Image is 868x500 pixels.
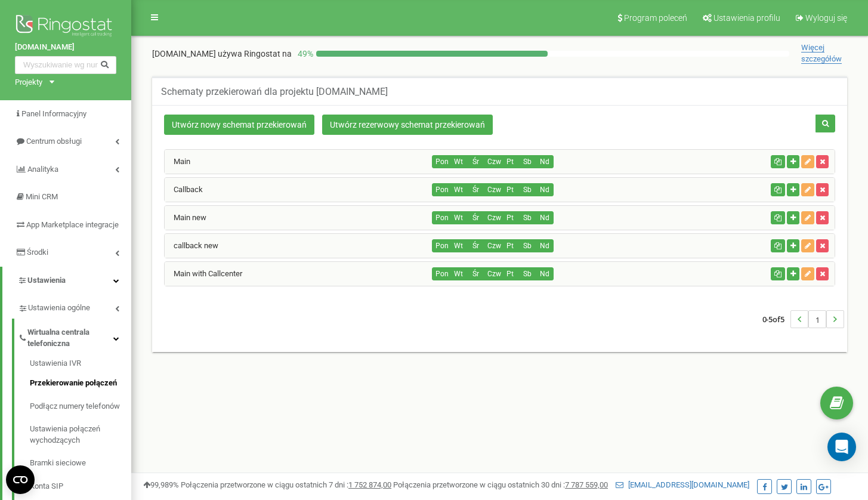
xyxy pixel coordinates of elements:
[165,269,242,278] a: Main with Callcenter
[565,480,608,489] u: 7 787 559,00
[816,115,835,132] button: Szukaj schematu przekierowań
[518,155,536,168] button: Sb
[808,310,826,328] li: 1
[348,480,391,489] u: 1 752 874,00
[30,418,131,452] a: Ustawienia połączeń wychodzących
[484,211,502,224] button: Czw
[536,239,554,252] button: Nd
[501,183,519,196] button: Pt
[165,241,218,250] a: callback new
[449,267,467,280] button: Wt
[449,183,467,196] button: Wt
[501,239,519,252] button: Pt
[152,48,292,60] p: [DOMAIN_NAME]
[484,183,502,196] button: Czw
[432,267,450,280] button: Pon
[536,155,554,168] button: Nd
[501,155,519,168] button: Pt
[484,267,502,280] button: Czw
[15,42,116,53] a: [DOMAIN_NAME]
[30,395,131,418] a: Podłącz numery telefonów
[449,155,467,168] button: Wt
[449,239,467,252] button: Wt
[26,137,82,146] span: Centrum obsługi
[827,433,856,461] div: Open Intercom Messenger
[467,267,484,280] button: Śr
[18,294,131,319] a: Ustawienia ogólne
[165,213,206,222] a: Main new
[467,239,484,252] button: Śr
[26,220,119,229] span: App Marketplace integracje
[536,183,554,196] button: Nd
[28,303,90,314] span: Ustawienia ogólne
[805,13,847,23] span: Wyloguj się
[518,183,536,196] button: Sb
[18,319,131,354] a: Wirtualna centrala telefoniczna
[27,327,113,349] span: Wirtualna centrala telefoniczna
[30,372,131,395] a: Przekierowanie połączeń
[27,165,58,174] span: Analityka
[30,358,131,372] a: Ustawienia IVR
[536,211,554,224] button: Nd
[773,314,780,325] span: of
[467,211,484,224] button: Śr
[322,115,493,135] a: Utwórz rezerwowy schemat przekierowań
[27,276,66,285] span: Ustawienia
[801,43,842,64] span: Więcej szczegółów
[432,239,450,252] button: Pon
[624,13,687,23] span: Program poleceń
[432,183,450,196] button: Pon
[501,211,519,224] button: Pt
[518,239,536,252] button: Sb
[143,480,179,489] span: 99,989%
[15,12,116,42] img: Ringostat logo
[449,211,467,224] button: Wt
[518,211,536,224] button: Sb
[484,155,502,168] button: Czw
[762,310,790,328] span: 0-5 5
[484,239,502,252] button: Czw
[218,49,292,58] span: używa Ringostat na
[393,480,608,489] span: Połączenia przetworzone w ciągu ostatnich 30 dni :
[6,465,35,494] button: Open CMP widget
[30,452,131,475] a: Bramki sieciowe
[432,155,450,168] button: Pon
[536,267,554,280] button: Nd
[165,157,190,166] a: Main
[27,248,48,257] span: Środki
[467,183,484,196] button: Śr
[15,56,116,74] input: Wyszukiwanie wg numeru
[181,480,391,489] span: Połączenia przetworzone w ciągu ostatnich 7 dni :
[762,298,844,340] nav: ...
[165,185,203,194] a: Callback
[30,475,131,498] a: Konta SIP
[292,48,316,60] p: 49 %
[713,13,780,23] span: Ustawienia profilu
[15,77,42,88] div: Projekty
[161,87,388,97] h5: Schematy przekierowań dla projektu [DOMAIN_NAME]
[2,267,131,295] a: Ustawienia
[26,192,58,201] span: Mini CRM
[467,155,484,168] button: Śr
[164,115,314,135] a: Utwórz nowy schemat przekierowań
[432,211,450,224] button: Pon
[616,480,749,489] a: [EMAIL_ADDRESS][DOMAIN_NAME]
[501,267,519,280] button: Pt
[518,267,536,280] button: Sb
[21,109,87,118] span: Panel Informacyjny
